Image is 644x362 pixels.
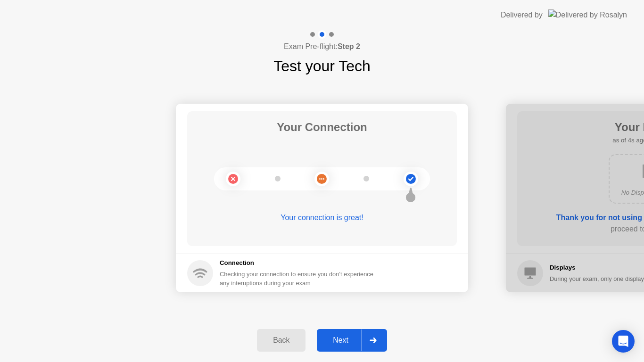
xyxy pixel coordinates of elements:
[220,270,379,288] div: Checking your connection to ensure you don’t experience any interuptions during your exam
[548,9,627,20] img: Delivered by Rosalyn
[260,336,303,345] div: Back
[501,9,543,21] div: Delivered by
[317,329,387,352] button: Next
[284,41,360,52] h4: Exam Pre-flight:
[338,42,360,50] b: Step 2
[257,329,305,352] button: Back
[320,336,362,345] div: Next
[220,258,379,268] h5: Connection
[277,119,367,136] h1: Your Connection
[273,55,371,77] h1: Test your Tech
[612,330,635,353] div: Open Intercom Messenger
[187,212,457,223] div: Your connection is great!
